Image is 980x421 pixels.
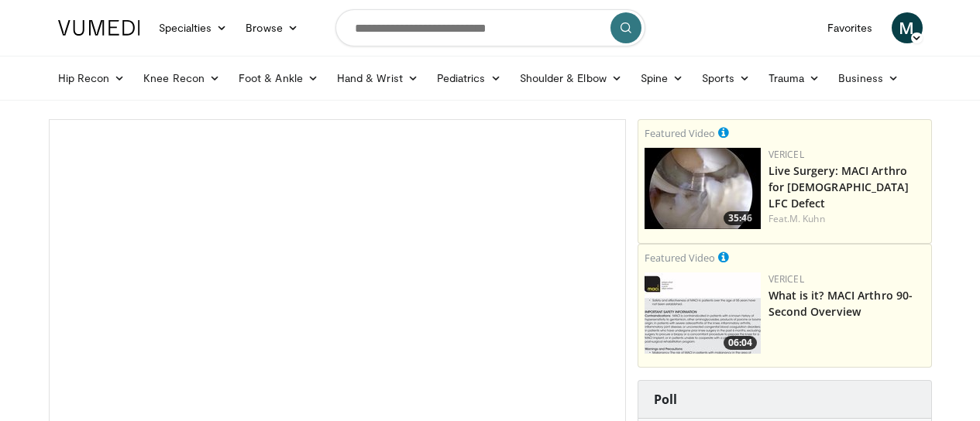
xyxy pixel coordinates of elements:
[645,272,761,354] a: 06:04
[769,148,804,161] a: Vericel
[229,63,328,94] a: Foot & Ankle
[328,63,428,94] a: Hand & Wrist
[134,63,229,94] a: Knee Recon
[645,272,761,354] img: aa6cc8ed-3dbf-4b6a-8d82-4a06f68b6688.150x105_q85_crop-smart_upscale.jpg
[645,126,715,140] small: Featured Video
[654,391,677,408] strong: Poll
[645,251,715,265] small: Featured Video
[769,212,925,226] div: Feat.
[818,12,882,43] a: Favorites
[829,63,908,94] a: Business
[511,63,631,94] a: Shoulder & Elbow
[759,63,830,94] a: Trauma
[724,336,757,350] span: 06:04
[631,63,693,94] a: Spine
[645,148,761,229] a: 35:46
[236,12,308,43] a: Browse
[693,63,759,94] a: Sports
[428,63,511,94] a: Pediatrics
[724,211,757,225] span: 35:46
[49,63,135,94] a: Hip Recon
[769,163,909,210] a: Live Surgery: MACI Arthro for [DEMOGRAPHIC_DATA] LFC Defect
[58,20,140,36] img: VuMedi Logo
[892,12,923,43] a: M
[769,272,804,286] a: Vericel
[769,288,913,319] a: What is it? MACI Arthro 90-Second Overview
[150,12,237,43] a: Specialties
[789,212,825,225] a: M. Kuhn
[645,148,761,229] img: eb023345-1e2d-4374-a840-ddbc99f8c97c.150x105_q85_crop-smart_upscale.jpg
[335,9,645,46] input: Search topics, interventions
